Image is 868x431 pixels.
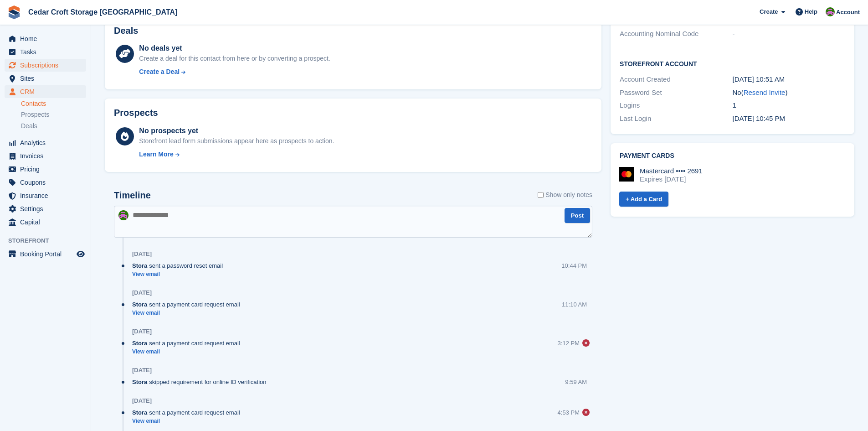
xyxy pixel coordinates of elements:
div: [DATE] 10:51 AM [733,74,845,85]
span: Prospects [21,110,49,119]
div: [DATE] [132,289,152,296]
input: Show only notes [538,190,544,200]
a: View email [132,309,245,317]
a: Learn More [139,150,334,159]
div: Storefront lead form submissions appear here as prospects to action. [139,136,334,146]
h2: Timeline [114,190,151,201]
a: Create a Deal [139,67,330,77]
span: Settings [20,203,75,215]
div: Last Login [620,114,732,124]
div: [DATE] [132,328,152,335]
span: Pricing [20,163,75,176]
a: menu [5,248,86,260]
div: sent a payment card request email [132,339,245,348]
span: Booking Portal [20,248,75,260]
a: menu [5,136,86,149]
a: menu [5,72,86,85]
span: Deals [21,122,37,130]
h2: Deals [114,26,138,36]
span: CRM [20,85,75,98]
div: - [733,29,845,39]
span: Storefront [8,236,91,245]
span: Insurance [20,189,75,202]
a: View email [132,417,245,425]
div: No prospects yet [139,125,334,136]
a: menu [5,163,86,176]
div: 9:59 AM [565,378,587,386]
span: Coupons [20,176,75,189]
a: menu [5,46,86,58]
a: menu [5,32,86,45]
div: sent a password reset email [132,261,227,270]
img: stora-icon-8386f47178a22dfd0bd8f6a31ec36ba5ce8667c1dd55bd0f319d3a0aa187defe.svg [7,5,21,19]
div: 4:53 PM [558,408,580,417]
time: 2025-08-18 21:45:10 UTC [733,114,786,122]
a: menu [5,203,86,215]
h2: Payment cards [620,152,845,160]
span: Home [20,32,75,45]
a: Preview store [75,249,86,260]
div: Create a deal for this contact from here or by converting a prospect. [139,54,330,63]
a: menu [5,216,86,228]
div: Password Set [620,88,732,98]
a: menu [5,59,86,72]
div: Logins [620,100,732,111]
span: Capital [20,216,75,228]
a: Deals [21,121,86,131]
span: Stora [132,261,147,270]
span: Account [836,8,860,17]
div: Mastercard •••• 2691 [640,167,703,175]
div: No deals yet [139,43,330,54]
a: + Add a Card [619,192,668,207]
span: Stora [132,378,147,386]
button: Post [565,208,590,223]
a: menu [5,85,86,98]
span: Create [760,7,778,16]
a: menu [5,176,86,189]
img: Mark Orchard [118,210,128,220]
div: Create a Deal [139,67,180,77]
a: Prospects [21,110,86,119]
div: 11:10 AM [562,300,587,309]
a: Resend Invite [744,88,786,96]
div: [DATE] [132,367,152,374]
div: [DATE] [132,397,152,405]
div: sent a payment card request email [132,300,245,309]
span: Analytics [20,136,75,149]
img: Mastercard Logo [619,167,634,182]
div: Accounting Nominal Code [620,29,732,39]
div: Account Created [620,74,732,85]
div: No [733,88,845,98]
div: 10:44 PM [561,261,587,270]
div: 3:12 PM [558,339,580,348]
span: Stora [132,339,147,348]
div: skipped requirement for online ID verification [132,378,271,386]
span: Stora [132,300,147,309]
span: Invoices [20,150,75,162]
img: Mark Orchard [826,7,835,16]
a: Cedar Croft Storage [GEOGRAPHIC_DATA] [25,5,181,20]
a: View email [132,348,245,356]
a: Contacts [21,99,86,108]
h2: Storefront Account [620,59,845,68]
h2: Prospects [114,108,158,118]
label: Show only notes [538,190,592,200]
span: ( ) [741,88,788,96]
span: Subscriptions [20,59,75,72]
span: Tasks [20,46,75,58]
span: Help [805,7,817,16]
a: menu [5,189,86,202]
a: View email [132,270,227,278]
div: sent a payment card request email [132,408,245,417]
a: menu [5,150,86,162]
div: Learn More [139,150,173,159]
div: [DATE] [132,250,152,258]
div: Expires [DATE] [640,175,703,183]
span: Stora [132,408,147,417]
span: Sites [20,72,75,85]
div: 1 [733,100,845,111]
